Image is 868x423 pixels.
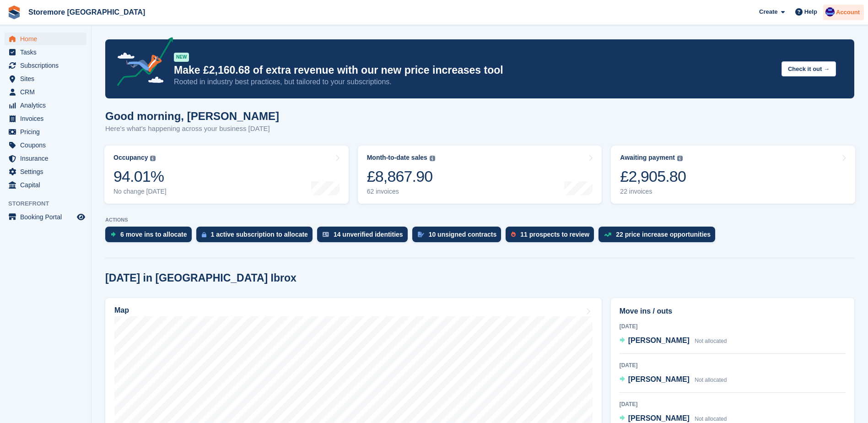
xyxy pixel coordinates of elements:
[20,165,75,178] span: Settings
[5,211,86,223] a: menu
[20,152,75,165] span: Insurance
[367,188,435,195] div: 62 invoices
[109,37,173,89] img: price-adjustments-announcement-icon-8257ccfd72463d97f412b2fc003d46551f7dbcb40ab6d574587a9cd5c0d94...
[506,227,598,247] a: 11 prospects to review
[104,146,349,204] a: Occupancy 94.01% No change [DATE]
[620,154,675,162] div: Awaiting payment
[5,125,86,138] a: menu
[611,146,855,204] a: Awaiting payment £2,905.80 22 invoices
[5,112,86,125] a: menu
[5,46,86,59] a: menu
[111,232,116,237] img: move_ins_to_allocate_icon-fdf77a2bb77ea45bf5b3d319d69a93e2d87916cf1d5bf7949dd705db3b84f3ca.svg
[418,232,424,237] img: contract_signature_icon-13c848040528278c33f63329250d36e43548de30e8caae1d1a13099fd9432cc5.svg
[105,272,297,284] h2: [DATE] in [GEOGRAPHIC_DATA] Ibrox
[334,231,403,238] div: 14 unverified identities
[20,112,75,125] span: Invoices
[620,361,846,369] div: [DATE]
[620,335,727,347] a: [PERSON_NAME] Not allocated
[5,86,86,98] a: menu
[358,146,602,204] a: Month-to-date sales £8,867.90 62 invoices
[695,338,727,344] span: Not allocated
[150,156,156,161] img: icon-info-grey-7440780725fd019a000dd9b08b2336e03edf1995a4989e88bcd33f0948082b44.svg
[616,231,711,238] div: 22 price increase opportunities
[20,125,75,138] span: Pricing
[429,231,497,238] div: 10 unsigned contracts
[25,5,149,20] a: Storemore [GEOGRAPHIC_DATA]
[20,179,75,191] span: Capital
[782,61,836,76] button: Check it out →
[20,59,75,72] span: Subscriptions
[211,231,308,238] div: 1 active subscription to allocate
[113,167,167,186] div: 94.01%
[196,227,317,247] a: 1 active subscription to allocate
[120,231,187,238] div: 6 move ins to allocate
[825,7,835,16] img: Angela
[174,53,189,62] div: NEW
[113,188,167,195] div: No change [DATE]
[75,211,86,222] a: Preview store
[5,152,86,165] a: menu
[20,72,75,85] span: Sites
[5,72,86,85] a: menu
[20,86,75,98] span: CRM
[5,59,86,72] a: menu
[628,336,690,344] span: [PERSON_NAME]
[628,414,690,422] span: [PERSON_NAME]
[105,124,279,134] p: Here's what's happening across your business [DATE]
[20,33,75,45] span: Home
[598,227,720,247] a: 22 price increase opportunities
[113,154,148,162] div: Occupancy
[367,167,435,186] div: £8,867.90
[5,165,86,178] a: menu
[620,188,686,195] div: 22 invoices
[5,139,86,152] a: menu
[105,227,196,247] a: 6 move ins to allocate
[105,110,279,122] h1: Good morning, [PERSON_NAME]
[174,77,774,87] p: Rooted in industry best practices, but tailored to your subscriptions.
[620,374,727,386] a: [PERSON_NAME] Not allocated
[430,156,435,161] img: icon-info-grey-7440780725fd019a000dd9b08b2336e03edf1995a4989e88bcd33f0948082b44.svg
[20,46,75,59] span: Tasks
[620,167,686,186] div: £2,905.80
[20,139,75,152] span: Coupons
[317,227,412,247] a: 14 unverified identities
[20,211,75,223] span: Booking Portal
[620,322,846,331] div: [DATE]
[695,377,727,383] span: Not allocated
[804,7,817,16] span: Help
[8,199,91,208] span: Storefront
[620,306,846,317] h2: Move ins / outs
[620,400,846,408] div: [DATE]
[114,306,129,315] h2: Map
[5,99,86,112] a: menu
[412,227,506,247] a: 10 unsigned contracts
[511,232,516,237] img: prospect-51fa495bee0391a8d652442698ab0144808aea92771e9ea1ae160a38d050c398.svg
[202,232,206,238] img: active_subscription_to_allocate_icon-d502201f5373d7db506a760aba3b589e785aa758c864c3986d89f69b8ff3...
[367,154,427,162] div: Month-to-date sales
[677,156,683,161] img: icon-info-grey-7440780725fd019a000dd9b08b2336e03edf1995a4989e88bcd33f0948082b44.svg
[105,217,854,223] p: ACTIONS
[759,7,777,16] span: Create
[20,99,75,112] span: Analytics
[695,416,727,422] span: Not allocated
[5,33,86,45] a: menu
[323,232,329,237] img: verify_identity-adf6edd0f0f0b5bbfe63781bf79b02c33cf7c696d77639b501bdc392416b5a36.svg
[604,233,611,237] img: price_increase_opportunities-93ffe204e8149a01c8c9dc8f82e8f89637d9d84a8eef4429ea346261dce0b2c0.svg
[174,64,774,77] p: Make £2,160.68 of extra revenue with our new price increases tool
[836,8,860,17] span: Account
[628,375,690,383] span: [PERSON_NAME]
[7,5,21,19] img: stora-icon-8386f47178a22dfd0bd8f6a31ec36ba5ce8667c1dd55bd0f319d3a0aa187defe.svg
[520,231,589,238] div: 11 prospects to review
[5,179,86,191] a: menu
